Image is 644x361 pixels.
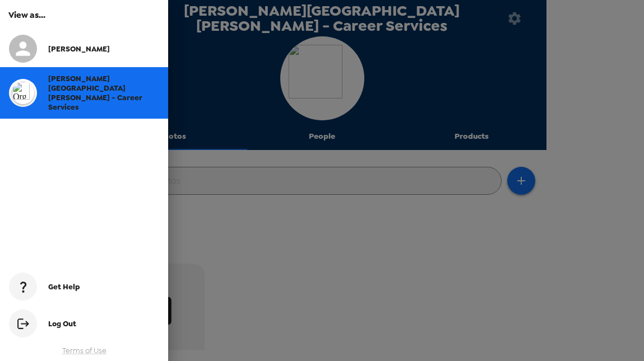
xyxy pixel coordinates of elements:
span: [PERSON_NAME] [48,44,110,54]
a: Terms of Use [62,346,106,355]
span: [PERSON_NAME][GEOGRAPHIC_DATA][PERSON_NAME] - Career Services [48,74,142,112]
span: Get Help [48,282,80,292]
span: Log Out [48,319,76,329]
h6: View as... [8,8,160,22]
img: org logo [12,82,34,104]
